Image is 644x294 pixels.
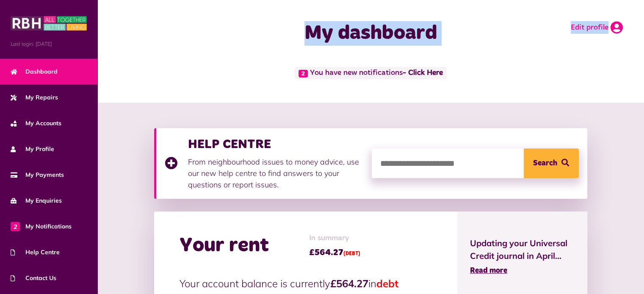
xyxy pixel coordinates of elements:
span: Help Centre [11,248,60,257]
span: My Accounts [11,119,61,128]
button: Search [524,148,579,178]
span: My Profile [11,145,54,154]
a: Edit profile [571,21,623,34]
span: (DEBT) [343,251,360,256]
p: Your account balance is currently in [180,276,432,291]
span: 2 [299,70,308,77]
strong: £564.27 [330,277,368,290]
span: 2 [11,222,20,231]
span: £564.27 [309,246,360,259]
p: From neighbourhood issues to money advice, use our new help centre to find answers to your questi... [188,156,363,190]
a: - Click Here [403,69,443,77]
h2: Your rent [180,234,269,258]
span: My Enquiries [11,196,62,205]
span: Last login: [DATE] [11,40,87,48]
span: Contact Us [11,274,56,283]
span: My Notifications [11,222,72,231]
span: Search [533,148,557,178]
span: My Payments [11,170,64,179]
span: debt [376,277,398,290]
span: Dashboard [11,67,58,76]
h1: My dashboard [243,21,499,46]
span: My Repairs [11,93,58,102]
img: MyRBH [11,15,87,32]
span: In summary [309,233,360,244]
a: Updating your Universal Credit journal in April... Read more [470,237,575,277]
span: You have new notifications [295,67,446,79]
span: Read more [470,267,507,275]
h3: HELP CENTRE [188,137,363,152]
span: Updating your Universal Credit journal in April... [470,237,575,262]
